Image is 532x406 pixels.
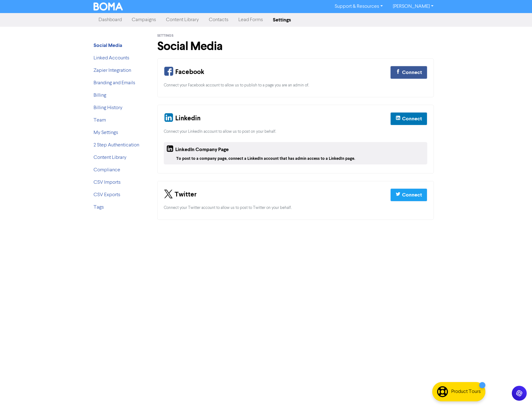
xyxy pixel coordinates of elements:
[94,155,126,160] a: Content Library
[390,188,427,201] button: Connect
[176,156,425,162] div: To post to a company page, connect a LinkedIn account that has admin access to a LinkedIn page.
[157,58,434,97] div: Your Facebook Connection
[402,69,422,76] div: Connect
[390,66,427,79] button: Connect
[94,130,118,135] a: My Settings
[94,68,131,73] a: Zapier Integration
[157,34,173,38] span: Settings
[94,14,127,26] a: Dashboard
[330,2,388,12] a: Support & Resources
[164,205,427,211] div: Connect your Twitter account to allow us to post to Twitter on your behalf.
[157,105,434,173] div: Your Linkedin and Company Page Connection
[94,81,135,85] a: Branding and Emails
[164,111,200,126] div: Linkedin
[164,129,427,135] div: Connect your LinkedIn account to allow us to post on your behalf.
[390,112,427,125] button: Connect
[94,192,120,197] a: CSV Exports
[94,180,121,185] a: CSV Imports
[94,42,122,48] strong: Social Media
[94,205,104,210] a: Tags
[127,14,161,26] a: Campaigns
[402,191,422,199] div: Connect
[157,181,434,220] div: Your Twitter Connection
[164,82,427,88] div: Connect your Facebook account to allow us to publish to a page you are an admin of.
[94,56,129,61] a: Linked Accounts
[164,65,204,80] div: Facebook
[94,93,106,98] a: Billing
[161,14,204,26] a: Content Library
[233,14,268,26] a: Lead Forms
[94,143,139,148] a: 2 Step Authentication
[94,105,122,110] a: Billing History
[402,115,422,122] div: Connect
[204,14,233,26] a: Contacts
[388,2,438,12] a: [PERSON_NAME]
[94,168,120,173] a: Compliance
[94,43,122,48] a: Social Media
[94,118,106,123] a: Team
[164,187,197,202] div: Twitter
[166,145,229,156] div: LinkedIn Company Page
[268,14,296,26] a: Settings
[501,376,532,406] iframe: Chat Widget
[157,39,434,53] h1: Social Media
[94,2,123,11] img: BOMA Logo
